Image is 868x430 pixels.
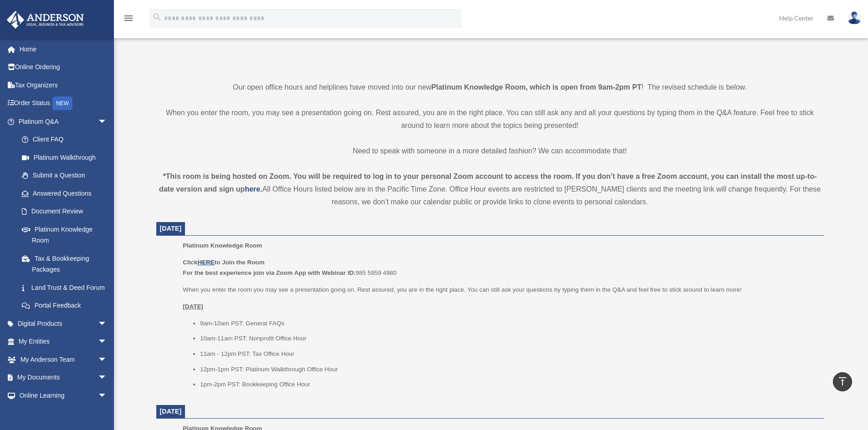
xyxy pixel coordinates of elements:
[260,185,262,193] strong: .
[245,185,260,193] a: here
[13,220,116,249] a: Platinum Knowledge Room
[13,249,121,278] a: Tax & Bookkeeping Packages
[98,314,116,333] span: arrow_drop_down
[98,112,116,131] span: arrow_drop_down
[200,318,817,329] li: 9am-10am PST: General FAQs
[160,225,182,232] span: [DATE]
[183,303,203,310] u: [DATE]
[200,364,817,375] li: 12pm-1pm PST: Platinum Walkthrough Office Hour
[98,369,116,387] span: arrow_drop_down
[13,278,121,297] a: Land Trust & Deed Forum
[156,170,824,208] div: All Office Hours listed below are in the Pacific Time Zone. Office Hour events are restricted to ...
[13,131,121,149] a: Client FAQ
[13,148,121,167] a: Platinum Walkthrough
[6,386,121,405] a: Online Learningarrow_drop_down
[200,379,817,390] li: 1pm-2pm PST: Bookkeeping Office Hour
[98,386,116,405] span: arrow_drop_down
[183,242,262,249] span: Platinum Knowledge Room
[123,13,134,24] i: menu
[13,202,121,221] a: Document Review
[13,167,121,185] a: Submit a Question
[6,76,121,94] a: Tax Organizers
[837,376,848,387] i: vertical_align_top
[6,333,121,351] a: My Entitiesarrow_drop_down
[200,333,817,344] li: 10am-11am PST: Nonprofit Office Hour
[152,12,162,22] i: search
[183,259,264,266] b: Click to Join the Room
[156,81,824,94] p: Our open office hours and helplines have moved into our new ! The revised schedule is below.
[13,184,121,202] a: Answered Questions
[183,269,355,276] b: For the best experience join via Zoom App with Webinar ID:
[431,83,642,91] strong: Platinum Knowledge Room, which is open from 9am-2pm PT
[200,349,817,359] li: 11am - 12pm PST: Tax Office Hour
[6,112,121,131] a: Platinum Q&Aarrow_drop_down
[6,58,121,76] a: Online Ordering
[6,350,121,369] a: My Anderson Teamarrow_drop_down
[156,145,824,157] p: Need to speak with someone in a more detailed fashion? We can accommodate that!
[98,333,116,351] span: arrow_drop_down
[13,297,121,315] a: Portal Feedback
[156,106,824,132] p: When you enter the room, you may see a presentation going on. Rest assured, you are in the right ...
[52,96,72,110] div: NEW
[183,284,817,295] p: When you enter the room you may see a presentation going on. Rest assured, you are in the right p...
[183,257,817,278] p: 985 5959 4980
[160,408,182,415] span: [DATE]
[159,172,817,193] strong: *This room is being hosted on Zoom. You will be required to log in to your personal Zoom account ...
[4,11,87,29] img: Anderson Advisors Platinum Portal
[6,40,121,58] a: Home
[197,259,214,266] a: HERE
[123,16,134,24] a: menu
[6,369,121,387] a: My Documentsarrow_drop_down
[847,11,861,25] img: User Pic
[98,350,116,369] span: arrow_drop_down
[6,314,121,333] a: Digital Productsarrow_drop_down
[833,372,852,391] a: vertical_align_top
[6,94,121,113] a: Order StatusNEW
